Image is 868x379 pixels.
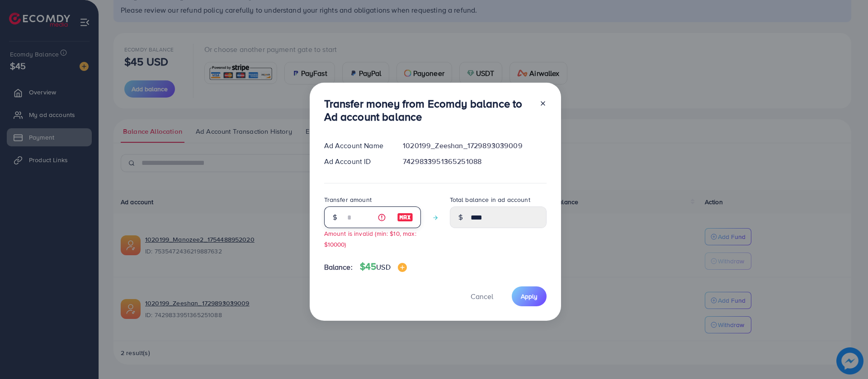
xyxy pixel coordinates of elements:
[459,286,505,306] button: Cancel
[450,195,530,204] label: Total balance in ad account
[396,140,553,151] div: 1020199_Zeeshan_1729893039009
[324,262,353,272] span: Balance:
[317,140,396,151] div: Ad Account Name
[360,261,407,272] h4: $45
[397,212,413,223] img: image
[471,291,493,301] span: Cancel
[512,286,547,306] button: Apply
[521,292,538,301] span: Apply
[398,263,407,272] img: image
[324,195,372,204] label: Transfer amount
[324,229,416,248] small: Amount is invalid (min: $10, max: $10000)
[324,97,532,123] h3: Transfer money from Ecomdy balance to Ad account balance
[317,156,396,167] div: Ad Account ID
[396,156,553,167] div: 7429833951365251088
[376,262,390,272] span: USD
